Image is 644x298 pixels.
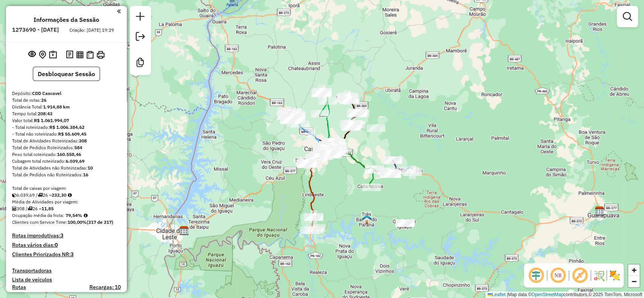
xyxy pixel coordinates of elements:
h4: Rotas improdutivas: [12,232,121,239]
i: Cubagem total roteirizado [12,193,17,197]
strong: R$ 55.609,45 [58,131,86,137]
i: Total de rotas [28,206,32,211]
div: Criação: [DATE] 19:29 [66,27,117,34]
h4: Lista de veículos [12,277,121,283]
div: Tempo total: [12,110,121,117]
a: Rotas [12,284,26,290]
strong: 3 [60,232,63,239]
a: Zoom out [628,276,639,287]
button: Desbloquear Sessão [33,67,100,81]
strong: 232,30 [52,192,66,198]
div: - Total não roteirizado: [12,131,121,138]
h4: Recargas: 10 [89,284,121,290]
strong: 26 [41,97,46,103]
span: Clientes com Service Time: [12,219,68,225]
div: Total de rotas: [12,97,121,104]
div: Peso total roteirizado: [12,151,121,158]
strong: 0 [55,241,58,248]
div: 308 / 26 = [12,205,121,212]
button: Centralizar mapa no depósito ou ponto de apoio [37,49,48,61]
div: Atividade não roteirizada - JOAO CAPPELLETTO eam [366,124,385,132]
img: CDD Guarapuava [595,206,604,216]
button: Imprimir Rotas [95,49,106,60]
strong: 16 [83,172,88,177]
strong: R$ 1.006.384,62 [49,124,85,130]
i: Total de rotas [38,193,43,197]
h4: Rotas vários dias: [12,242,121,248]
img: Três Barras do Paraná [362,214,372,224]
span: Exibir rótulo [571,266,589,284]
div: Total de caixas por viagem: [12,185,121,192]
strong: 79,54% [66,212,82,218]
div: Atividade não roteirizada - 54.227.421 JOSE TEIXEIRA VALADARES [322,140,341,147]
strong: 208:43 [38,111,52,116]
i: Total de Atividades [12,206,17,211]
div: Atividade não roteirizada - MARTA BORGES DA SILV [314,145,333,153]
div: Valor total: [12,117,121,124]
strong: 100,00% [68,219,87,225]
img: Fluxo de ruas [593,269,605,281]
h4: Transportadoras [12,267,121,274]
img: Quedas do Iguaçu [400,218,410,228]
a: Leaflet [487,292,506,297]
div: - Total roteirizado: [12,124,121,131]
h4: Clientes Priorizados NR: [12,251,121,258]
div: Atividade não roteirizada - JHONATA RENAN KELNIO [323,139,342,147]
strong: 6.039,69 [66,158,85,164]
div: Total de Pedidos não Roteirizados: [12,171,121,178]
div: Atividade não roteirizada - COBEVEN BEBIDAS LTDA [395,219,414,227]
button: Visualizar relatório de Roteirização [75,49,85,60]
strong: 3 [71,251,74,258]
span: + [632,265,636,275]
button: Logs desbloquear sessão [65,49,75,61]
img: 703 UDC Light Toledo [284,111,294,121]
div: Atividade não roteirizada - GREISI KELLY [318,146,337,153]
img: CDD Foz do Iguaçu [179,226,189,235]
h6: 1273690 - [DATE] [12,26,59,33]
button: Exibir sessão original [27,49,37,61]
div: Atividade não roteirizada - 60.660.213 MARCIANO ANDRE WECKER [315,145,334,153]
div: Total de Atividades não Roteirizadas: [12,165,121,171]
span: − [632,277,636,286]
em: Média calculada utilizando a maior ocupação (%Peso ou %Cubagem) de cada rota da sessão. Rotas cro... [84,213,88,218]
div: Cubagem total roteirizado: [12,158,121,165]
div: Map data © contributors,© 2025 TomTom, Microsoft [486,292,644,298]
a: OpenStreetMap [532,292,564,297]
strong: (317 de 317) [87,219,113,225]
div: Atividade não roteirizada - COBEVEN BEBIDAS LTDA [396,219,415,227]
strong: CDD Cascavel [32,90,61,96]
a: Nova sessão e pesquisa [133,9,148,26]
a: Clique aqui para minimizar o painel [117,7,121,15]
strong: 308 [79,138,87,144]
button: Visualizar Romaneio [85,49,95,60]
i: Meta Caixas/viagem: 209,19 Diferença: 23,11 [68,193,72,197]
strong: 11,85 [41,206,54,211]
img: Exibir/Ocultar setores [609,269,621,281]
strong: 584 [74,145,82,150]
img: 703 UDC Light Toledo [286,108,295,118]
div: Depósito: [12,90,121,97]
strong: 1.914,88 km [43,104,70,110]
span: Ocultar NR [549,266,567,284]
span: | [507,292,508,297]
button: Painel de Sugestão [48,49,58,61]
strong: 160.558,46 [57,151,81,157]
strong: 10 [88,165,93,171]
div: 6.039,69 / 26 = [12,192,121,199]
img: Guaraniaçu [405,165,415,175]
div: Média de Atividades por viagem: [12,199,121,205]
a: Exibir filtros [620,9,635,24]
div: Total de Pedidos Roteirizados: [12,144,121,151]
strong: R$ 1.061.994,07 [34,118,69,123]
a: Criar modelo [133,55,148,72]
a: Exportar sessão [133,29,148,46]
div: Atividade não roteirizada - 60.595.483 ANA CLAUDIA PADILHA [320,150,339,157]
a: Zoom in [628,264,639,276]
span: Ocultar deslocamento [527,266,545,284]
div: Distância Total: [12,104,121,110]
h4: Informações da Sessão [34,16,99,23]
span: Ocupação média da frota: [12,212,64,218]
div: Atividade não roteirizada - 50.530.460 JHONN LEN [322,138,341,146]
div: Total de Atividades Roteirizadas: [12,138,121,144]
